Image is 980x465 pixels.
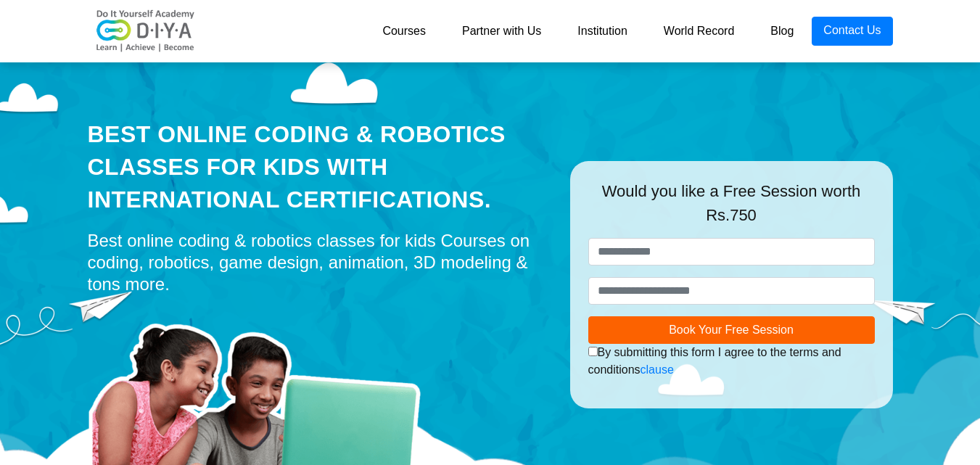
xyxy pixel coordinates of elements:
a: World Record [646,17,753,46]
a: Courses [364,17,444,46]
a: Institution [559,17,645,46]
div: Best online coding & robotics classes for kids Courses on coding, robotics, game design, animatio... [88,230,548,295]
div: Best Online Coding & Robotics Classes for kids with International Certifications. [88,118,548,215]
span: Book Your Free Session [669,324,794,336]
img: logo-v2.png [88,9,204,53]
div: By submitting this form I agree to the terms and conditions [588,344,875,379]
a: Blog [752,17,812,46]
div: Would you like a Free Session worth Rs.750 [588,179,875,238]
a: Contact Us [812,17,892,46]
a: clause [641,363,674,376]
a: Partner with Us [444,17,559,46]
button: Book Your Free Session [588,316,875,344]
